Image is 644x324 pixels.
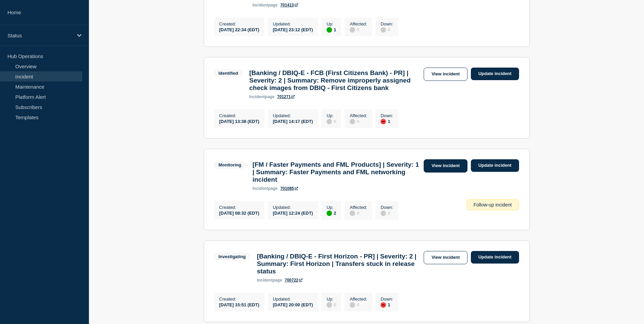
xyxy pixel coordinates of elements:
a: Update incident [471,251,519,264]
div: disabled [350,302,355,308]
div: [DATE] 20:00 (EDT) [273,302,313,307]
div: [DATE] 15:51 (EDT) [219,302,259,307]
p: Up : [327,205,336,210]
p: Updated : [273,21,313,26]
p: Affected : [350,296,367,302]
div: disabled [350,27,355,33]
span: incident [257,278,273,283]
div: 1 [381,118,393,124]
p: Up : [327,21,336,26]
div: 0 [350,26,367,33]
p: Affected : [350,21,367,26]
div: [DATE] 23:12 (EDT) [273,26,313,32]
p: page [249,94,274,99]
div: Follow-up incident [466,199,519,210]
span: incident [253,186,268,191]
div: up [327,27,332,33]
a: View incident [424,159,467,173]
div: [DATE] 08:32 (EDT) [219,210,259,216]
p: Up : [327,296,336,302]
p: Created : [219,113,259,118]
div: 1 [381,302,393,308]
a: 701271 [277,94,295,99]
a: 700722 [285,278,302,283]
div: [DATE] 12:24 (EDT) [273,210,313,216]
h3: [Banking / DBIQ-E - First Horizon - PR] | Severity: 2 | Summary: First Horizon | Transfers stuck ... [257,253,420,275]
a: 701085 [280,186,298,191]
p: Down : [381,296,393,302]
a: View incident [424,251,467,264]
div: 0 [350,118,367,124]
p: Up : [327,113,336,118]
a: Update incident [471,159,519,172]
p: page [253,186,278,191]
div: [DATE] 22:34 (EDT) [219,26,259,32]
div: disabled [381,27,386,33]
div: down [381,119,386,124]
a: 701413 [280,3,298,7]
p: Updated : [273,296,313,302]
p: Created : [219,296,259,302]
p: Updated : [273,113,313,118]
div: 0 [327,302,336,308]
div: 0 [350,210,367,216]
div: [DATE] 13:38 (EDT) [219,118,259,124]
p: Down : [381,205,393,210]
div: 0 [381,210,393,216]
div: [DATE] 14:17 (EDT) [273,118,313,124]
div: disabled [327,302,332,308]
div: down [381,302,386,308]
span: Identified [214,69,243,77]
a: Update incident [471,68,519,80]
div: disabled [381,211,386,216]
div: 0 [350,302,367,308]
div: disabled [350,211,355,216]
p: Created : [219,205,259,210]
div: 0 [327,118,336,124]
p: Down : [381,113,393,118]
p: Affected : [350,205,367,210]
p: page [253,3,278,7]
p: page [257,278,282,283]
span: incident [249,94,265,99]
div: up [327,211,332,216]
div: disabled [350,119,355,124]
div: 1 [327,26,336,33]
span: Monitoring [214,161,246,169]
h3: [Banking / DBIQ-E - FCB (First Citizens Bank) - PR] | Severity: 2 | Summary: Remove improperly as... [249,69,420,92]
p: Down : [381,21,393,26]
div: disabled [327,119,332,124]
h3: [FM / Faster Payments and FML Products] | Severity: 1 | Summary: Faster Payments and FML networki... [253,161,420,183]
div: 0 [381,26,393,33]
div: 2 [327,210,336,216]
span: Investigating [214,253,250,260]
p: Updated : [273,205,313,210]
p: Affected : [350,113,367,118]
span: incident [253,3,268,7]
p: Created : [219,21,259,26]
a: View incident [424,68,467,81]
p: Status [7,33,73,38]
